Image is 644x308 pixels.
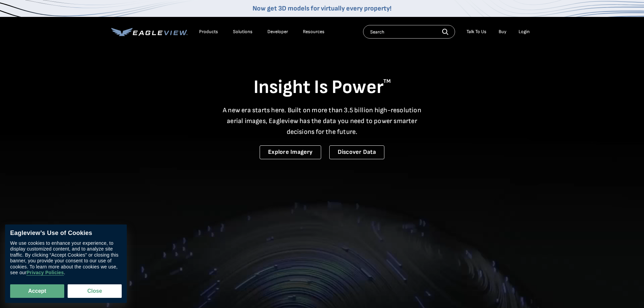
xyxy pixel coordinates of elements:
[219,105,426,137] p: A new era starts here. Built on more than 3.5 billion high-resolution aerial images, Eagleview ha...
[10,284,64,298] button: Accept
[233,29,253,35] div: Solutions
[519,29,530,35] div: Login
[10,240,122,276] div: We use cookies to enhance your experience, to display customized content, and to analyze site tra...
[199,29,218,35] div: Products
[111,76,533,99] h1: Insight Is Power
[68,284,122,298] button: Close
[26,270,64,276] a: Privacy Policies
[363,25,455,39] input: Search
[383,78,391,85] sup: TM
[329,145,384,159] a: Discover Data
[267,29,288,35] a: Developer
[303,29,325,35] div: Resources
[499,29,506,35] a: Buy
[260,145,321,159] a: Explore Imagery
[253,4,391,13] a: Now get 3D models for virtually every property!
[10,230,122,237] div: Eagleview’s Use of Cookies
[467,29,486,35] div: Talk To Us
